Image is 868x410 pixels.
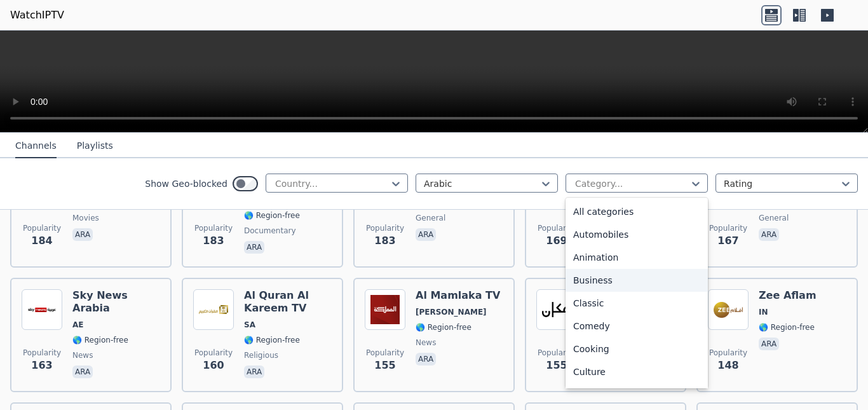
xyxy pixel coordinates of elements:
span: Popularity [194,223,233,233]
span: movies [72,213,99,223]
span: Popularity [709,223,747,233]
span: news [72,350,93,360]
span: 183 [203,233,224,249]
span: 167 [717,233,738,249]
p: ara [72,366,93,378]
div: Business [566,269,708,292]
span: 163 [31,358,52,373]
span: Popularity [23,223,61,233]
span: 🌎 Region-free [244,335,300,345]
p: ara [244,241,264,254]
span: Popularity [709,348,747,358]
p: ara [759,338,779,350]
label: Show Geo-blocked [145,177,227,190]
div: Animation [566,246,708,269]
h6: Al Quran Al Kareem TV [244,289,332,315]
img: Sky News Arabia [22,289,62,330]
span: 160 [203,358,224,373]
a: WatchIPTV [10,8,64,23]
div: Classic [566,292,708,315]
span: 🌎 Region-free [244,210,300,221]
span: SA [244,320,255,330]
span: 184 [31,233,52,249]
img: Zee Aflam [708,289,749,330]
span: Popularity [366,223,404,233]
div: Cooking [566,338,708,360]
span: general [416,213,445,223]
span: news [416,338,436,348]
span: [PERSON_NAME] [416,307,487,317]
p: ara [416,228,436,241]
span: AE [72,320,83,330]
div: All categories [566,200,708,223]
p: ara [416,353,436,366]
span: Popularity [194,348,233,358]
p: ara [244,366,264,378]
span: 155 [374,358,395,373]
h6: Al Mamlaka TV [416,289,500,302]
h6: Zee Aflam [759,289,817,302]
span: Popularity [538,223,576,233]
span: 148 [717,358,738,373]
span: IN [759,307,768,317]
span: 169 [546,233,567,249]
h6: Sky News Arabia [72,289,160,315]
div: Documentary [566,383,708,406]
p: ara [72,228,93,241]
button: Channels [15,134,57,158]
span: Popularity [366,348,404,358]
div: Comedy [566,315,708,338]
div: Automobiles [566,223,708,246]
img: Al Mamlaka TV [365,289,405,330]
button: Playlists [77,134,113,158]
div: Culture [566,360,708,383]
span: 🌎 Region-free [72,335,128,345]
span: Popularity [23,348,61,358]
p: ara [759,228,779,241]
span: 🌎 Region-free [759,322,815,332]
span: general [759,213,789,223]
span: documentary [244,226,296,236]
img: Al Quran Al Kareem TV [193,289,234,330]
span: Popularity [538,348,576,358]
img: Makan 33 [536,289,577,330]
span: religious [244,350,278,360]
span: 155 [546,358,567,373]
span: 🌎 Region-free [416,322,471,332]
span: 183 [374,233,395,249]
